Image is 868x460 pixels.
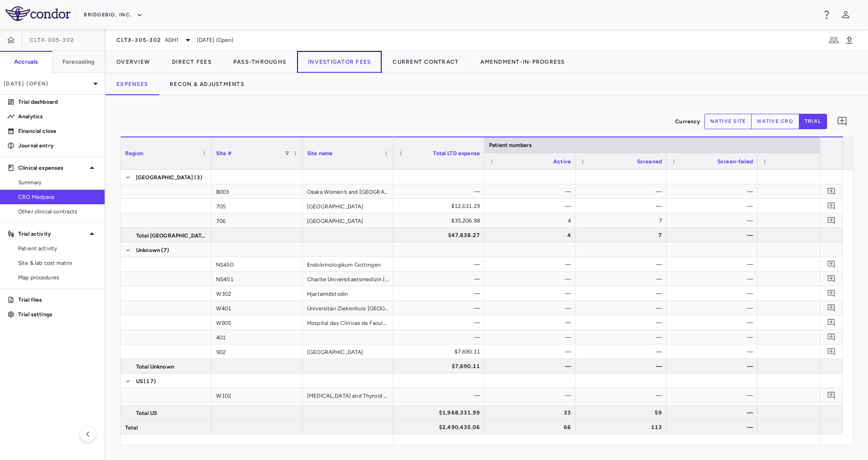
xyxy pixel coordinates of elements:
[303,403,394,417] div: [GEOGRAPHIC_DATA]
[675,315,753,330] div: —
[827,260,836,268] svg: Add comment
[303,388,394,402] div: [MEDICAL_DATA] and Thyroid Center of [GEOGRAPHIC_DATA]
[303,344,394,359] div: [GEOGRAPHIC_DATA]
[766,257,844,272] div: —
[766,330,844,344] div: —
[766,405,844,420] div: 34
[18,207,97,216] span: Other clinical contracts
[827,187,836,196] svg: Add comment
[402,184,480,199] div: —
[165,36,179,44] span: ADH1
[116,36,161,44] span: CLTX-305-302
[18,273,97,282] span: Map procedures
[402,301,480,315] div: —
[493,330,571,344] div: —
[303,301,394,315] div: Universitair Ziekenhuis [GEOGRAPHIC_DATA]
[766,199,844,213] div: —
[161,51,222,73] button: Direct Fees
[766,388,844,403] div: —
[402,213,480,228] div: $35,206.98
[402,388,480,403] div: —
[825,404,838,416] button: Add comment
[827,318,836,327] svg: Add comment
[402,286,480,301] div: —
[766,344,844,359] div: —
[125,150,143,157] span: Region
[825,287,838,299] button: Add comment
[584,330,662,344] div: —
[136,406,157,420] span: Total US
[825,316,838,329] button: Add comment
[493,257,571,272] div: —
[717,158,753,165] span: Screen-failed
[675,301,753,315] div: —
[402,228,480,243] div: $47,838.27
[827,216,836,225] svg: Add comment
[136,359,174,374] span: Total Unknown
[584,405,662,420] div: 59
[553,158,571,165] span: Active
[584,213,662,228] div: 7
[837,116,848,127] svg: Add comment
[136,228,206,243] span: Total [GEOGRAPHIC_DATA]
[704,114,752,129] button: native site
[675,228,753,243] div: —
[212,315,303,329] div: W905
[584,228,662,243] div: 7
[675,330,753,344] div: —
[402,420,480,435] div: $2,490,435.06
[161,243,169,258] span: (7)
[493,420,571,435] div: 66
[402,359,480,374] div: $7,690.11
[766,272,844,286] div: —
[675,359,753,374] div: —
[827,391,836,399] svg: Add comment
[493,228,571,243] div: 4
[402,330,480,344] div: —
[675,213,753,228] div: —
[303,272,394,286] div: Charite Universitaetsmedizin [GEOGRAPHIC_DATA]
[303,184,394,198] div: Osaka Women’s and [GEOGRAPHIC_DATA]
[675,272,753,286] div: —
[825,214,838,227] button: Add comment
[4,80,90,88] p: [DATE] (Open)
[825,389,838,401] button: Add comment
[489,142,532,148] span: Patient numbers
[584,199,662,213] div: —
[637,158,662,165] span: Screened
[297,51,382,73] button: Investigator Fees
[825,345,838,358] button: Add comment
[5,6,71,21] img: logo-full-SnFGN8VE.png
[62,58,95,66] h6: Forecasting
[18,142,97,150] p: Journal entry
[766,315,844,330] div: —
[18,112,97,121] p: Analytics
[493,199,571,213] div: —
[18,193,97,201] span: CRO Medpace
[303,315,394,329] div: Hospital das Clinicas da Faculdade de Medicina da [GEOGRAPHIC_DATA] - FMUSP
[825,302,838,314] button: Add comment
[212,330,303,344] div: 401
[675,286,753,301] div: —
[827,347,836,356] svg: Add comment
[825,331,838,343] button: Add comment
[144,374,156,389] span: (17)
[212,301,303,315] div: W401
[825,258,838,270] button: Add comment
[675,405,753,420] div: —
[751,114,799,129] button: native cro
[212,257,303,271] div: NS450
[212,403,303,417] div: W850
[18,164,86,172] p: Clinical expenses
[18,244,97,253] span: Patient activity
[827,303,836,312] svg: Add comment
[584,388,662,403] div: —
[402,315,480,330] div: —
[825,273,838,285] button: Add comment
[493,344,571,359] div: —
[106,51,161,73] button: Overview
[675,344,753,359] div: —
[212,184,303,198] div: B003
[827,289,836,298] svg: Add comment
[18,98,97,106] p: Trial dashboard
